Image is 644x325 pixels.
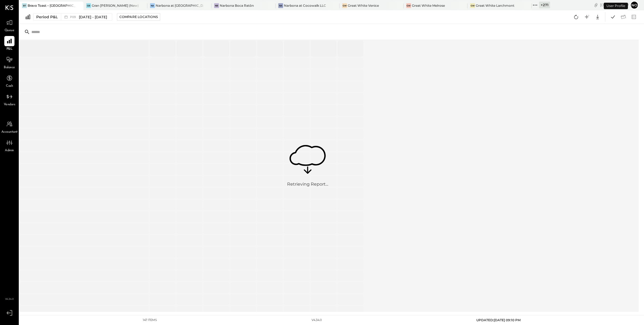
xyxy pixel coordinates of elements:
div: Narbona Boca Ratōn [220,3,254,8]
a: Accountant [0,119,19,135]
div: + 271 [539,2,550,8]
div: BT [22,3,27,8]
div: Na [150,3,155,8]
span: P&L [6,47,13,52]
div: GB [86,3,91,8]
div: GW [406,3,411,8]
div: GW [470,3,475,8]
div: Na [278,3,283,8]
span: Cash [6,84,13,89]
a: Admin [0,138,19,153]
a: Balance [0,55,19,70]
div: Great White Venice [348,3,379,8]
div: Period P&L [36,14,58,20]
div: Compare Locations [119,15,158,19]
div: Gran [PERSON_NAME] (New) [92,3,139,8]
div: Narbona at [GEOGRAPHIC_DATA] LLC [156,3,203,8]
span: UPDATED: [DATE] 09:10 PM [476,318,521,322]
span: Vendors [4,102,15,107]
div: Great White Larchmont [476,3,514,8]
button: No [630,1,639,9]
a: Vendors [0,92,19,107]
span: [DATE] - [DATE] [79,15,107,20]
div: Great White Melrose [412,3,445,8]
button: Compare Locations [117,13,160,21]
button: Period P&L P09[DATE] - [DATE] [33,13,112,21]
span: Accountant [1,130,18,135]
div: Narbona at Cocowalk LLC [284,3,326,8]
div: 147 items [143,318,157,322]
div: GW [342,3,347,8]
a: P&L [0,36,19,52]
div: NB [214,3,219,8]
div: copy link [593,2,599,8]
span: Admin [5,148,14,153]
div: Retrieving Report... [287,181,328,187]
span: Queue [5,28,14,33]
span: P09 [70,16,78,19]
span: Balance [4,65,15,70]
div: User Profile [604,3,628,9]
div: Bravo Toast – [GEOGRAPHIC_DATA] [28,3,75,8]
div: [DATE] [600,2,629,8]
a: Cash [0,73,19,89]
a: Queue [0,17,19,33]
div: v 4.34.0 [312,318,322,322]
